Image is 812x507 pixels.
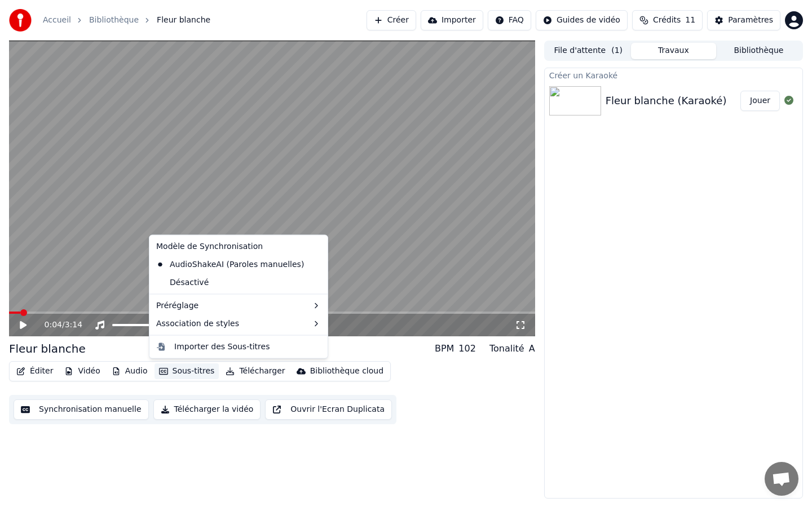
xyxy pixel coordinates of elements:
[107,363,152,379] button: Audio
[707,10,780,30] button: Paramètres
[529,342,535,355] div: A
[65,319,82,331] span: 3:14
[421,10,483,30] button: Importer
[488,10,531,30] button: FAQ
[765,462,798,496] div: Ouvrir le chat
[152,296,325,314] div: Préréglage
[153,399,261,420] button: Télécharger la vidéo
[611,45,623,56] span: ( 1 )
[152,255,308,273] div: AudioShakeAI (Paroles manuelles)
[606,93,727,109] div: Fleur blanche (Karaoké)
[155,363,219,379] button: Sous-titres
[728,15,773,26] div: Paramètres
[14,399,149,420] button: Synchronisation manuelle
[310,366,383,377] div: Bibliothèque cloud
[632,10,703,30] button: Crédits11
[152,238,325,256] div: Modèle de Synchronisation
[89,15,139,26] a: Bibliothèque
[43,15,210,26] nav: breadcrumb
[536,10,628,30] button: Guides de vidéo
[221,363,289,379] button: Télécharger
[265,399,392,420] button: Ouvrir l'Ecran Duplicata
[631,43,716,59] button: Travaux
[546,43,631,59] button: File d'attente
[545,68,802,82] div: Créer un Karaoké
[45,319,62,331] span: 0:04
[152,314,325,332] div: Association de styles
[685,15,695,26] span: 11
[174,341,270,352] div: Importer des Sous-titres
[9,341,86,357] div: Fleur blanche
[367,10,416,30] button: Créer
[489,342,524,355] div: Tonalité
[152,273,325,291] div: Désactivé
[653,15,681,26] span: Crédits
[12,363,58,379] button: Éditer
[458,342,476,355] div: 102
[45,319,72,331] div: /
[60,363,104,379] button: Vidéo
[435,342,454,355] div: BPM
[157,15,210,26] span: Fleur blanche
[716,43,801,59] button: Bibliothèque
[43,15,71,26] a: Accueil
[740,91,780,111] button: Jouer
[9,9,32,32] img: youka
